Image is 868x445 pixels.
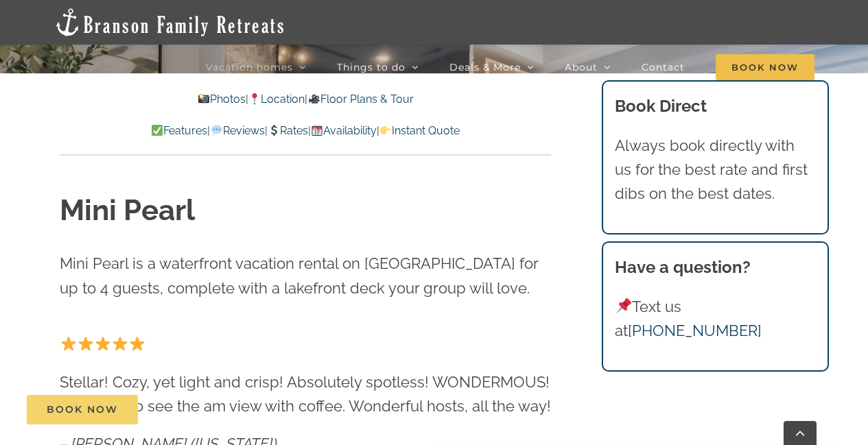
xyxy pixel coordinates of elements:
[248,93,305,106] a: Location
[60,91,551,108] p: | |
[615,94,815,119] h3: Book Direct
[565,45,611,89] a: About
[210,124,264,137] a: Reviews
[54,7,286,38] img: Branson Family Retreats Logo
[309,93,320,104] img: 🎥
[130,336,145,351] img: ⭐️
[642,45,685,89] a: Contact
[628,322,762,339] a: [PHONE_NUMBER]
[615,134,815,206] p: Always book directly with us for the best rate and first dibs on the best dates.
[211,125,222,136] img: 💬
[206,62,293,72] span: Vacation homes
[642,62,685,72] span: Contact
[249,93,260,104] img: 📍
[449,62,521,72] span: Deals & More
[311,124,377,137] a: Availability
[268,125,279,136] img: 💲
[113,336,128,351] img: ⭐️
[615,255,815,280] h3: Have a question?
[61,336,76,351] img: ⭐️
[268,124,308,137] a: Rates
[565,62,598,72] span: About
[616,298,631,313] img: 📌
[307,93,413,106] a: Floor Plans & Tour
[95,336,110,351] img: ⭐️
[151,124,207,137] a: Features
[337,45,419,89] a: Things to do
[60,122,551,140] p: | | | |
[380,125,391,136] img: 👉
[337,62,406,72] span: Things to do
[312,125,322,136] img: 📆
[198,93,209,104] img: 📸
[615,295,815,343] p: Text us at
[60,370,551,418] p: Stellar! Cozy, yet light and crisp! Absolutely spotless! WONDERMOUS! Can’t wait to see the am vie...
[449,45,534,89] a: Deals & More
[27,395,138,424] a: Book Now
[716,54,814,80] span: Book Now
[198,93,246,106] a: Photos
[78,336,93,351] img: ⭐️
[206,45,814,89] nav: Main Menu Sticky
[379,124,460,137] a: Instant Quote
[206,45,306,89] a: Vacation homes
[60,254,538,296] span: Mini Pearl is a waterfront vacation rental on [GEOGRAPHIC_DATA] for up to 4 guests, complete with...
[47,404,118,416] span: Book Now
[152,125,163,136] img: ✅
[60,191,551,231] h1: Mini Pearl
